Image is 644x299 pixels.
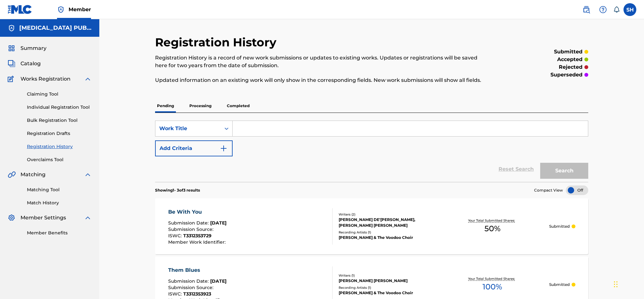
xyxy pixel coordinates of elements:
a: Registration History [27,143,92,150]
span: Compact View [534,187,563,193]
div: Recording Artists ( 1 ) [339,285,435,290]
span: T3312353729 [183,233,211,239]
span: ISWC : [168,233,183,239]
p: Processing [187,99,213,113]
p: rejected [559,63,582,71]
div: [PERSON_NAME] DE'[PERSON_NAME], [PERSON_NAME] [PERSON_NAME] [339,217,435,228]
img: search [582,6,590,13]
span: Member [69,6,91,13]
div: [PERSON_NAME] & The Voodoo Choir [339,235,435,240]
img: Top Rightsholder [57,6,65,13]
a: Matching Tool [27,186,92,193]
div: Drag [614,275,618,294]
p: Showing 1 - 3 of 3 results [155,187,200,193]
div: Writers ( 2 ) [339,212,435,217]
div: Help [597,3,609,16]
img: Accounts [8,24,15,32]
a: Be With YouSubmission Date:[DATE]Submission Source:ISWC:T3312353729Member Work Identifier:Writers... [155,198,588,254]
div: Notifications [613,6,620,13]
p: Your Total Submitted Shares: [468,218,516,223]
a: Member Benefits [27,230,92,236]
a: Overclaims Tool [27,156,92,163]
img: Summary [8,44,15,52]
span: Member Settings [21,214,66,222]
div: Writers ( 1 ) [339,273,435,278]
p: superseded [550,71,582,79]
span: Works Registration [21,75,70,83]
p: Pending [155,99,176,113]
div: [PERSON_NAME] [PERSON_NAME] [339,278,435,284]
form: Search Form [155,121,588,182]
span: Submission Date : [168,220,210,226]
p: Updated information on an existing work will only show in the corresponding fields. New work subm... [155,76,489,84]
span: Submission Source : [168,226,215,232]
a: Match History [27,200,92,206]
p: Registration History is a record of new work submissions or updates to existing works. Updates or... [155,54,489,69]
p: accepted [557,56,582,63]
span: ISWC : [168,291,183,297]
h5: SYNAPSE PUBLISHING AND ENTERTAINMENT [19,24,92,32]
img: Matching [8,171,16,178]
span: Submission Source : [168,285,215,290]
a: Bulk Registration Tool [27,117,92,124]
p: Submitted [549,282,570,287]
img: Catalog [8,60,15,67]
a: Individual Registration Tool [27,104,92,111]
span: Catalog [21,60,41,67]
span: 100 % [483,281,502,293]
p: Completed [225,99,252,113]
span: [DATE] [210,278,227,284]
img: Works Registration [8,75,16,83]
p: Submitted [549,224,570,229]
a: SummarySummary [8,44,46,52]
div: Recording Artists ( 1 ) [339,230,435,235]
img: MLC Logo [8,5,32,14]
span: [DATE] [210,220,227,226]
a: Public Search [580,3,593,16]
img: 9d2ae6d4665cec9f34b9.svg [220,145,227,152]
iframe: Chat Widget [612,268,644,299]
img: expand [84,75,92,83]
a: Claiming Tool [27,91,92,98]
iframe: Resource Center [626,198,644,249]
a: Registration Drafts [27,130,92,137]
div: [PERSON_NAME] & The Voodoo Choir [339,290,435,296]
span: 50 % [484,223,500,234]
span: Matching [21,171,45,178]
button: Add Criteria [155,140,233,156]
div: User Menu [623,3,636,16]
img: Member Settings [8,214,15,222]
span: Summary [21,44,46,52]
div: Be With You [168,208,227,216]
img: expand [84,214,92,222]
a: CatalogCatalog [8,60,41,67]
span: Member Work Identifier : [168,239,227,245]
span: T3312353923 [183,291,211,297]
p: submitted [554,48,582,56]
div: Work Title [159,125,217,132]
span: Submission Date : [168,278,210,284]
img: help [599,6,607,13]
h2: Registration History [155,35,280,50]
div: Them Blues [168,266,227,274]
p: Your Total Submitted Shares: [468,276,516,281]
img: expand [84,171,92,178]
